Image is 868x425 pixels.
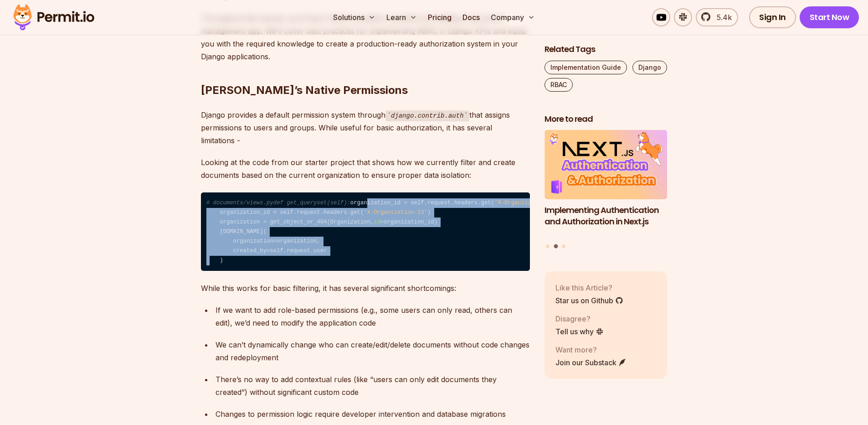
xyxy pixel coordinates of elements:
span: id [374,219,380,225]
div: Posts [544,130,668,250]
p: Want more? [555,344,627,355]
a: Docs [459,8,483,26]
p: Like this Article? [555,282,623,293]
span: # documents/views.pydef get_queryset(self): [206,200,350,206]
h2: [PERSON_NAME]’s Native Permissions [201,47,530,98]
a: Tell us why [555,326,604,337]
a: Start Now [800,6,859,28]
a: Sign In [749,6,796,28]
p: Looking at the code from our starter project that shows how we currently filter and create docume... [201,156,530,181]
p: While this works for basic filtering, it has several significant shortcomings: [201,282,530,295]
img: Permit logo [9,2,98,33]
span: 'X-Organization-Id' [364,209,427,216]
a: Django [632,61,667,74]
code: django.contrib.auth [385,110,469,121]
button: Go to slide 1 [546,244,550,248]
p: Throughout this tutorial, you’ll learn these concepts in practice by building a document manageme... [201,12,530,63]
div: If we want to add role-based permissions (e.g., some users can only read, others can edit), we’d ... [216,304,530,329]
a: Pricing [424,8,455,26]
a: Implementing Authentication and Authorization in Next.jsImplementing Authentication and Authoriza... [544,130,668,239]
code: organization_id = self.request.headers.get( ) organization_id: Document.objects.none() Document.o... [201,192,530,271]
span: 5.4k [711,12,732,23]
button: Learn [383,8,421,26]
button: Go to slide 2 [554,244,558,249]
h2: Related Tags [544,44,668,55]
button: Solutions [329,8,379,26]
a: Implementation Guide [544,61,627,74]
div: Changes to permission logic require developer intervention and database migrations [216,408,530,420]
h2: More to read [544,114,668,125]
div: We can’t dynamically change who can create/edit/delete documents without code changes and redeplo... [216,338,530,364]
h3: Implementing Authentication and Authorization in Next.js [544,205,668,228]
button: Company [487,8,539,26]
button: Go to slide 3 [562,244,565,248]
a: 5.4k [696,8,738,26]
p: Disagree? [555,313,604,324]
img: Implementing Authentication and Authorization in Next.js [544,130,668,200]
div: There’s no way to add contextual rules (like “users can only edit documents they created”) withou... [216,373,530,399]
span: 'X-Organization-Id' [494,200,558,206]
a: Join our Substack [555,357,627,368]
a: Star us on Github [555,295,623,306]
a: RBAC [544,78,573,92]
li: 2 of 3 [544,130,668,239]
p: Django provides a default permission system through that assigns permissions to users and groups.... [201,109,530,147]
